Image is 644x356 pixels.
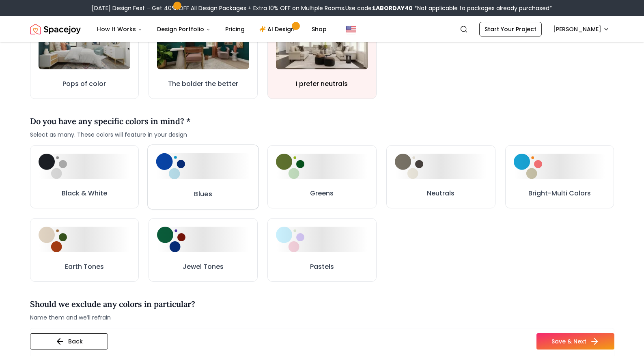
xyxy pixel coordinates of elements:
h3: Bright-Multi Colors [528,189,591,198]
span: *Not applicable to packages already purchased* [413,4,552,12]
button: BluesBlues [148,144,259,209]
h3: Neutrals [427,189,454,198]
h3: Black & White [62,189,107,198]
h3: Pastels [310,262,334,272]
span: Name them and we’ll refrain [30,313,195,322]
div: [DATE] Design Fest – Get 40% OFF All Design Packages + Extra 10% OFF on Multiple Rooms. [92,4,552,12]
a: Shop [305,21,333,37]
h3: Jewel Tones [183,262,224,272]
h4: Do you have any specific colors in mind? * [30,115,191,127]
h4: Should we exclude any colors in particular? [30,298,195,310]
button: Save & Next [536,333,614,350]
a: Pricing [219,21,251,37]
h3: Earth Tones [65,262,104,272]
button: Back [30,333,108,350]
button: How It Works [90,21,149,37]
img: United States [346,24,356,34]
a: Start Your Project [479,22,542,36]
span: Select as many. These colors will feature in your design [30,131,191,139]
button: PastelsPastels [267,218,377,282]
h3: The bolder the better [168,79,238,89]
img: Blues [156,153,185,179]
img: Greens [276,154,304,179]
button: Earth TonesEarth Tones [30,218,139,282]
a: Spacejoy [30,21,81,37]
img: Bright-Multi Colors [514,154,542,179]
a: AI Design [253,21,304,37]
nav: Main [90,21,333,37]
img: I prefer neutrals [276,17,368,69]
h3: Pops of color [62,79,106,89]
img: Neutrals [395,154,423,179]
h3: I prefer neutrals [296,79,348,89]
button: [PERSON_NAME] [548,22,614,36]
button: NeutralsNeutrals [386,145,495,209]
img: The bolder the better [157,17,249,69]
h3: Blues [194,189,212,199]
img: Pops of color [39,17,131,69]
img: Earth Tones [39,227,67,252]
h3: Greens [310,189,334,198]
button: I prefer neutralsI prefer neutrals [267,9,377,99]
button: Bright-Multi ColorsBright-Multi Colors [505,145,614,209]
button: Jewel TonesJewel Tones [149,218,258,282]
button: Design Portfolio [151,21,217,37]
button: The bolder the betterThe bolder the better [149,9,258,99]
button: Black & WhiteBlack & White [30,145,139,209]
b: LABORDAY40 [373,4,413,12]
button: GreensGreens [267,145,377,209]
button: Pops of colorPops of color [30,9,139,99]
img: Black & White [39,154,67,179]
nav: Global [30,16,614,42]
img: Spacejoy Logo [30,21,81,37]
span: Use code: [345,4,413,12]
img: Jewel Tones [157,227,185,252]
img: Pastels [276,227,304,252]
